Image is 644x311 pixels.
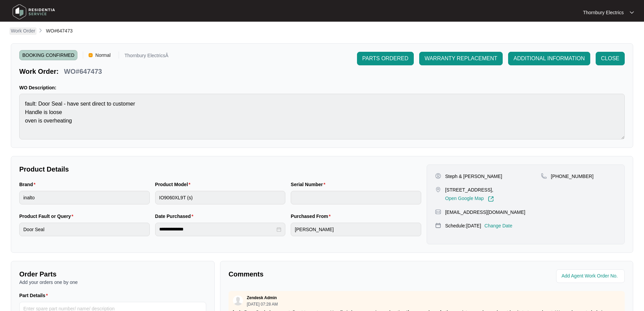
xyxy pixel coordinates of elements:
input: Product Model [155,191,286,204]
span: PARTS ORDERED [362,54,408,63]
img: residentia service logo [10,2,57,22]
label: Product Fault or Query [19,213,76,220]
p: Product Details [19,164,421,174]
button: PARTS ORDERED [357,52,414,65]
p: WO#647473 [64,67,102,76]
label: Brand [19,181,38,188]
p: Add your orders one by one [19,279,206,286]
p: Steph & [PERSON_NAME] [445,173,502,180]
a: Work Order [9,27,37,35]
img: map-pin [435,209,441,215]
p: Comments [229,269,422,279]
p: Zendesk Admin [247,295,277,301]
span: ADDITIONAL INFORMATION [514,54,585,63]
span: WO#647473 [46,28,73,34]
img: dropdown arrow [630,11,634,14]
button: CLOSE [596,52,625,65]
button: ADDITIONAL INFORMATION [508,52,590,65]
img: chevron-right [38,28,43,33]
label: Date Purchased [155,213,196,220]
p: [DATE] 07:28 AM [247,302,278,306]
p: Work Order: [19,67,58,76]
p: Thornbury Electrics [583,9,624,16]
p: Work Order [11,27,35,34]
span: BOOKING CONFIRMED [19,50,77,60]
img: user-pin [435,173,441,179]
input: Brand [19,191,150,204]
span: Normal [93,50,113,60]
p: [STREET_ADDRESS], [445,186,494,193]
p: Order Parts [19,269,206,279]
input: Product Fault or Query [19,223,150,236]
button: WARRANTY REPLACEMENT [419,52,503,65]
p: Schedule: [DATE] [445,222,481,229]
img: Vercel Logo [89,53,93,57]
label: Part Details [19,292,51,299]
p: [EMAIL_ADDRESS][DOMAIN_NAME] [445,209,525,216]
input: Serial Number [291,191,421,204]
textarea: fault: Door Seal - have sent direct to customer Handle is loose oven is overheating [19,94,625,139]
input: Purchased From [291,223,421,236]
input: Date Purchased [159,226,276,233]
p: [PHONE_NUMBER] [551,173,594,180]
input: Add Agent Work Order No. [562,272,621,280]
span: WARRANTY REPLACEMENT [425,54,497,63]
a: Open Google Map [445,196,494,202]
p: WO Description: [19,84,625,91]
label: Purchased From [291,213,333,220]
img: map-pin [435,186,441,193]
p: Change Date [484,222,512,229]
span: CLOSE [601,54,619,63]
img: map-pin [541,173,547,179]
p: Thornbury ElectricsÂ [124,53,168,60]
img: map-pin [435,222,441,228]
label: Product Model [155,181,193,188]
img: user.svg [233,295,243,306]
label: Serial Number [291,181,328,188]
img: Link-External [488,196,494,202]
